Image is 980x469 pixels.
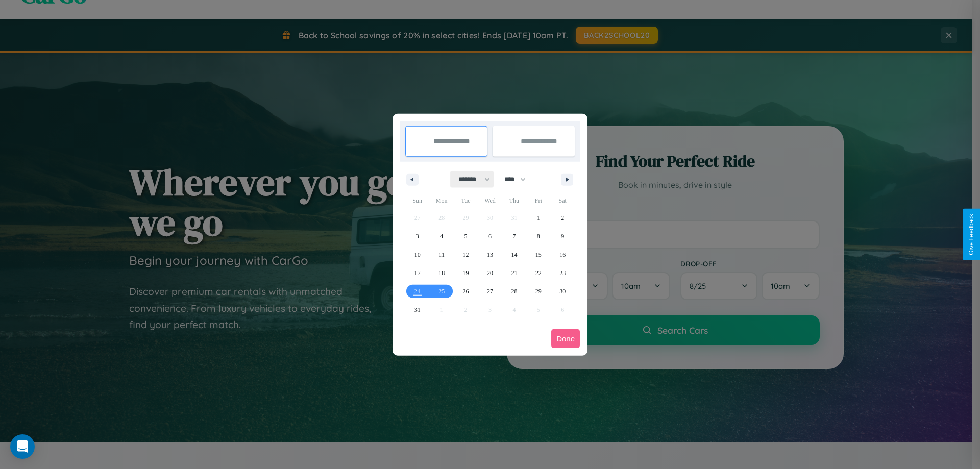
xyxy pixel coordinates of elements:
button: 7 [502,227,526,245]
button: 16 [551,245,575,264]
span: 29 [535,282,542,301]
button: 3 [405,227,429,245]
button: Done [551,329,580,348]
button: 13 [478,245,502,264]
span: 4 [440,227,443,245]
span: 10 [414,245,421,264]
button: 30 [551,282,575,301]
span: 30 [559,282,566,301]
span: 22 [535,264,542,282]
button: 25 [429,282,453,301]
span: 17 [414,264,421,282]
button: 6 [478,227,502,245]
span: 16 [559,245,566,264]
button: 21 [502,264,526,282]
span: 5 [464,227,468,245]
span: 2 [561,209,564,227]
button: 27 [478,282,502,301]
button: 22 [526,264,550,282]
span: 8 [537,227,540,245]
span: 27 [487,282,493,301]
div: Open Intercom Messenger [10,434,35,459]
button: 2 [551,209,575,227]
span: 12 [463,245,469,264]
button: 9 [551,227,575,245]
span: 7 [512,227,516,245]
div: Give Feedback [968,214,975,255]
span: Sat [551,192,575,209]
button: 28 [502,282,526,301]
span: 23 [559,264,566,282]
span: 21 [511,264,517,282]
span: Mon [429,192,453,209]
span: 14 [511,245,517,264]
button: 10 [405,245,429,264]
button: 29 [526,282,550,301]
button: 23 [551,264,575,282]
button: 15 [526,245,550,264]
span: 15 [535,245,542,264]
button: 12 [454,245,478,264]
button: 26 [454,282,478,301]
span: 9 [561,227,564,245]
span: 28 [511,282,517,301]
button: 18 [429,264,453,282]
button: 8 [526,227,550,245]
span: 19 [463,264,469,282]
span: 1 [537,209,540,227]
button: 11 [429,245,453,264]
button: 1 [526,209,550,227]
span: 11 [438,245,445,264]
span: 24 [414,282,421,301]
span: Thu [502,192,526,209]
button: 24 [405,282,429,301]
span: Wed [478,192,502,209]
button: 20 [478,264,502,282]
span: 31 [414,301,421,319]
span: 13 [487,245,493,264]
button: 14 [502,245,526,264]
span: 26 [463,282,469,301]
button: 4 [429,227,453,245]
button: 31 [405,301,429,319]
button: 19 [454,264,478,282]
span: 18 [438,264,445,282]
button: 17 [405,264,429,282]
span: Sun [405,192,429,209]
span: Tue [454,192,478,209]
button: 5 [454,227,478,245]
span: 20 [487,264,493,282]
span: Fri [526,192,550,209]
span: 25 [438,282,445,301]
span: 6 [488,227,492,245]
span: 3 [416,227,419,245]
